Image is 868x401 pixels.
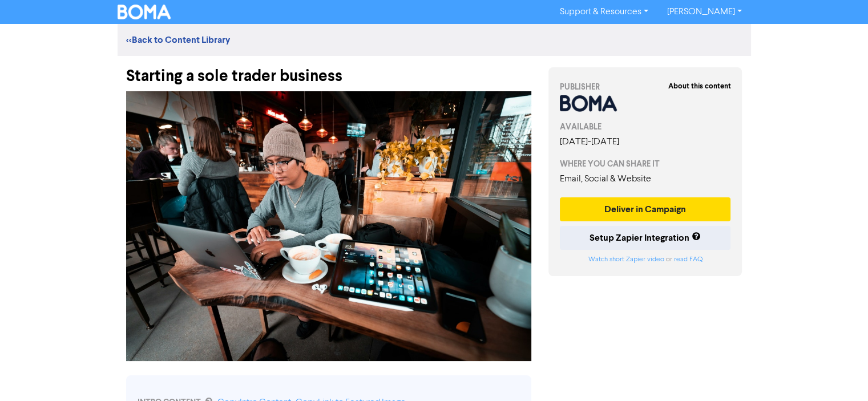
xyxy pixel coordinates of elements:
iframe: Chat Widget [811,346,868,401]
a: read FAQ [673,256,702,263]
a: <<Back to Content Library [126,34,230,46]
div: Starting a sole trader business [126,56,531,86]
a: [PERSON_NAME] [657,3,750,21]
a: Support & Resources [551,3,657,21]
div: WHERE YOU CAN SHARE IT [560,158,731,170]
button: Deliver in Campaign [560,197,731,221]
strong: About this content [668,82,730,91]
div: or [560,254,731,265]
img: BOMA Logo [118,5,171,19]
div: AVAILABLE [560,121,731,133]
button: Setup Zapier Integration [560,226,731,250]
div: [DATE] - [DATE] [560,135,731,149]
a: Watch short Zapier video [588,256,664,263]
div: PUBLISHER [560,81,731,93]
div: Email, Social & Website [560,172,731,186]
